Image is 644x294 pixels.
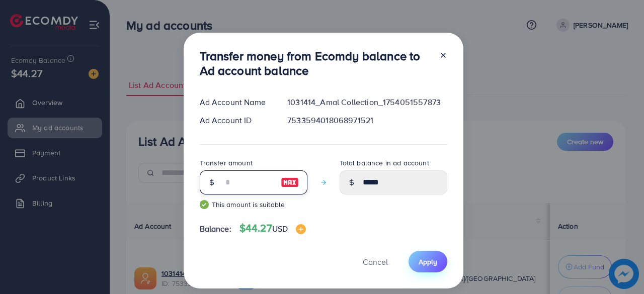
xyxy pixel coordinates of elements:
[239,222,306,235] h4: $44.27
[192,96,280,108] div: Ad Account Name
[200,200,209,209] img: guide
[409,251,447,272] button: Apply
[281,176,299,188] img: image
[340,158,429,168] label: Total balance in ad account
[192,115,280,126] div: Ad Account ID
[200,158,253,168] label: Transfer amount
[272,223,288,234] span: USD
[350,251,400,272] button: Cancel
[200,223,231,235] span: Balance:
[200,200,307,210] small: This amount is suitable
[363,256,388,267] span: Cancel
[279,115,455,126] div: 7533594018068971521
[296,224,306,234] img: image
[419,257,437,267] span: Apply
[200,49,431,78] h3: Transfer money from Ecomdy balance to Ad account balance
[279,96,455,108] div: 1031414_Amal Collection_1754051557873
